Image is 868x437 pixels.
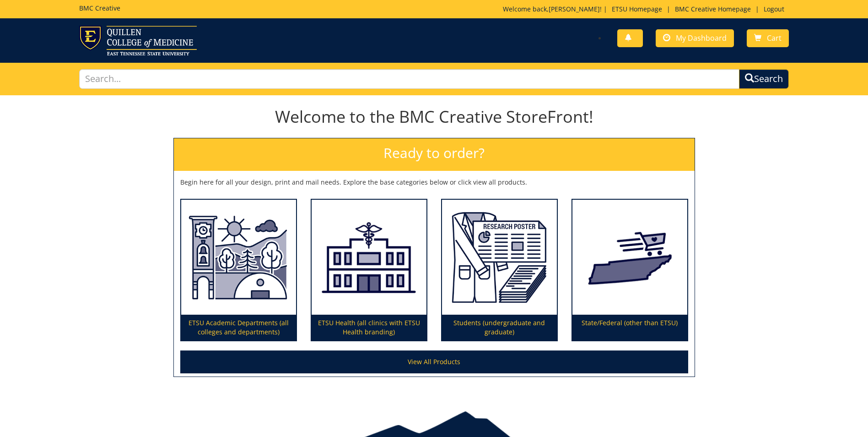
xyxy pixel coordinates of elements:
a: Cart [747,29,789,47]
button: Search [739,69,789,89]
a: Students (undergraduate and graduate) [442,200,557,341]
p: ETSU Health (all clinics with ETSU Health branding) [312,315,426,340]
img: ETSU Academic Departments (all colleges and departments) [181,200,296,315]
a: State/Federal (other than ETSU) [572,200,687,341]
a: [PERSON_NAME] [549,5,600,13]
a: ETSU Health (all clinics with ETSU Health branding) [312,200,426,341]
a: View All Products [180,350,688,373]
input: Search... [79,69,739,89]
span: My Dashboard [676,33,727,43]
p: ETSU Academic Departments (all colleges and departments) [181,315,296,340]
p: Begin here for all your design, print and mail needs. Explore the base categories below or click ... [180,178,688,187]
a: ETSU Homepage [607,5,667,13]
a: Logout [759,5,789,13]
img: State/Federal (other than ETSU) [572,200,687,315]
p: State/Federal (other than ETSU) [572,315,687,340]
span: Cart [767,33,782,43]
p: Students (undergraduate and graduate) [442,315,557,340]
h5: BMC Creative [79,5,120,11]
h2: Ready to order? [174,138,695,171]
a: BMC Creative Homepage [670,5,755,13]
img: ETSU Health (all clinics with ETSU Health branding) [312,200,426,315]
h1: Welcome to the BMC Creative StoreFront! [173,108,695,126]
a: ETSU Academic Departments (all colleges and departments) [181,200,296,341]
img: Students (undergraduate and graduate) [442,200,557,315]
a: My Dashboard [656,29,734,47]
p: Welcome back, ! | | | [503,5,789,14]
img: ETSU logo [79,26,197,55]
